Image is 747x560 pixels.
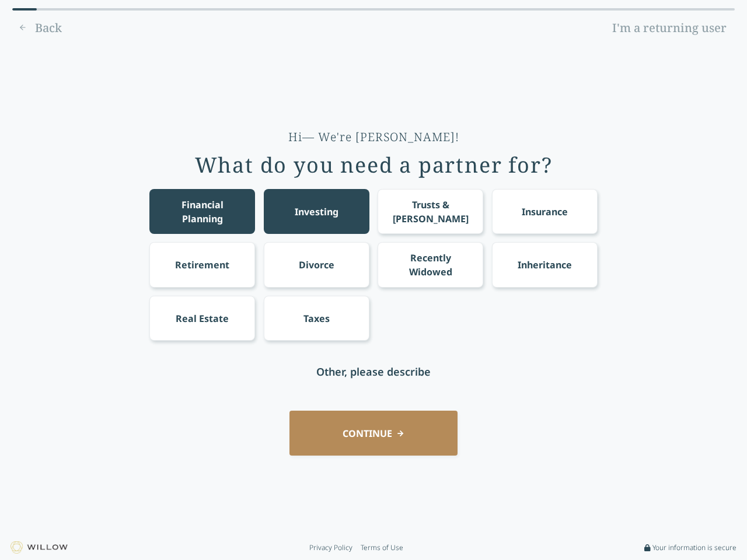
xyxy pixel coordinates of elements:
[389,251,473,279] div: Recently Widowed
[12,8,37,10] div: 0% complete
[303,311,330,325] div: Taxes
[652,543,736,552] span: Your information is secure
[289,411,458,456] button: CONTINUE
[160,198,245,226] div: Financial Planning
[309,543,352,552] a: Privacy Policy
[389,198,473,226] div: Trusts & [PERSON_NAME]
[522,205,568,219] div: Insurance
[295,205,338,219] div: Investing
[518,258,572,272] div: Inheritance
[299,258,334,272] div: Divorce
[11,541,68,554] img: Willow logo
[316,363,431,380] div: Other, please describe
[175,258,229,272] div: Retirement
[361,543,403,552] a: Terms of Use
[176,311,229,325] div: Real Estate
[195,153,553,177] div: What do you need a partner for?
[604,19,735,37] a: I'm a returning user
[288,129,459,145] div: Hi— We're [PERSON_NAME]!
